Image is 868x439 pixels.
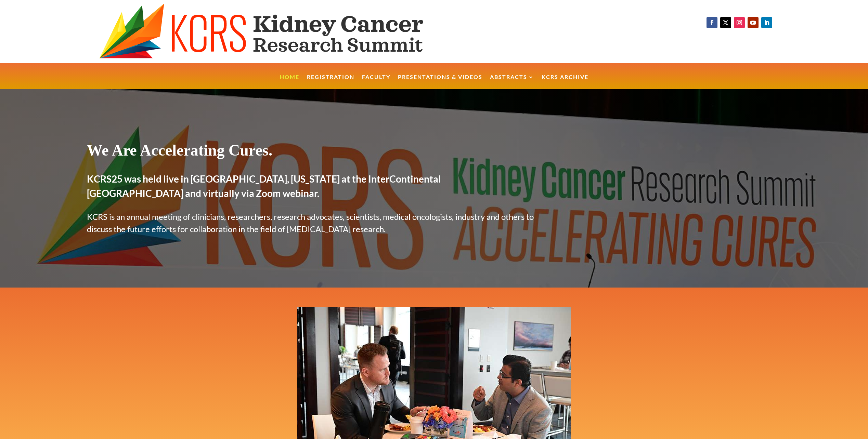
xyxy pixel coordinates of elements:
[707,17,717,28] a: Follow on Facebook
[307,75,354,89] a: Registration
[99,3,463,60] img: KCRS generic logo wide
[748,17,759,28] a: Follow on Youtube
[87,211,537,235] p: KCRS is an annual meeting of clinicians, researchers, research advocates, scientists, medical onc...
[280,75,299,89] a: Home
[398,75,482,89] a: Presentations & Videos
[542,75,588,89] a: KCRS Archive
[87,141,537,163] h1: We Are Accelerating Cures.
[490,75,534,89] a: Abstracts
[734,17,745,28] a: Follow on Instagram
[720,17,731,28] a: Follow on X
[362,75,390,89] a: Faculty
[87,172,537,204] h2: KCRS25 was held live in [GEOGRAPHIC_DATA], [US_STATE] at the InterContinental [GEOGRAPHIC_DATA] a...
[761,17,772,28] a: Follow on LinkedIn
